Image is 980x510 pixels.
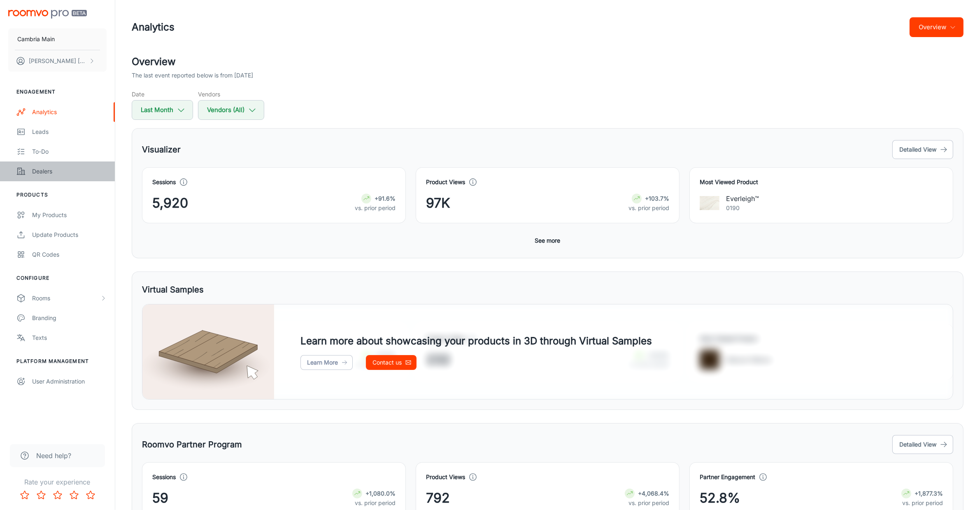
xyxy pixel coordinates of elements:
span: 97K [426,193,450,213]
img: Everleigh™ [700,193,719,213]
button: Rate 5 star [82,487,99,503]
strong: +103.7% [645,195,669,202]
h4: Sessions [152,473,176,482]
button: Rate 1 star [16,487,33,503]
p: vs. prior period [625,498,669,508]
h4: Product Views [426,178,465,187]
h5: Virtual Samples [142,283,204,296]
p: Rate your experience [7,477,108,487]
button: [PERSON_NAME] [PERSON_NAME] [8,50,107,72]
h5: Date [132,90,193,98]
h5: Roomvo Partner Program [142,438,242,451]
div: Branding [32,313,107,323]
img: Roomvo PRO Beta [8,10,87,19]
a: Learn More [300,355,353,370]
div: Leads [32,127,107,136]
p: Cambria Main [17,35,55,44]
button: Detailed View [892,435,953,454]
h4: Learn more about showcasing your products in 3D through Virtual Samples [300,334,652,349]
a: Contact us [366,355,417,370]
span: 792 [426,488,450,508]
h4: Product Views [426,473,465,482]
strong: +91.6% [375,195,396,202]
p: vs. prior period [352,498,396,508]
h4: Sessions [152,178,176,187]
button: Overview [910,17,964,37]
h5: Vendors [198,90,264,98]
button: Vendors (All) [198,100,264,120]
p: Everleigh™ [726,194,759,204]
span: 5,920 [152,193,188,213]
button: Detailed View [892,140,953,159]
h5: Visualizer [142,143,181,156]
p: 0190 [726,204,759,213]
h4: Most Viewed Product [700,178,943,187]
div: Dealers [32,167,107,176]
h4: Partner Engagement [700,473,755,482]
div: Rooms [32,294,100,303]
span: 52.8% [700,488,740,508]
div: Texts [32,333,107,342]
p: The last event reported below is from [DATE] [132,71,253,80]
p: [PERSON_NAME] [PERSON_NAME] [29,56,87,66]
button: Cambria Main [8,28,107,50]
div: To-do [32,147,107,156]
div: Analytics [32,108,107,117]
button: Last Month [132,100,193,120]
button: Rate 2 star [33,487,49,503]
strong: +1,877.3% [915,490,943,497]
strong: +1,080.0% [365,490,396,497]
span: 59 [152,488,168,508]
div: Update Products [32,230,107,239]
div: QR Codes [32,250,107,259]
button: Rate 4 star [66,487,82,503]
button: Rate 3 star [49,487,66,503]
div: User Administration [32,377,107,386]
div: My Products [32,211,107,220]
h1: Analytics [132,20,175,35]
p: vs. prior period [355,204,396,213]
strong: +4,068.4% [638,490,669,497]
p: vs. prior period [629,204,669,213]
h2: Overview [132,54,964,69]
button: See more [532,233,564,248]
span: Need help? [36,451,71,461]
p: vs. prior period [901,498,943,508]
